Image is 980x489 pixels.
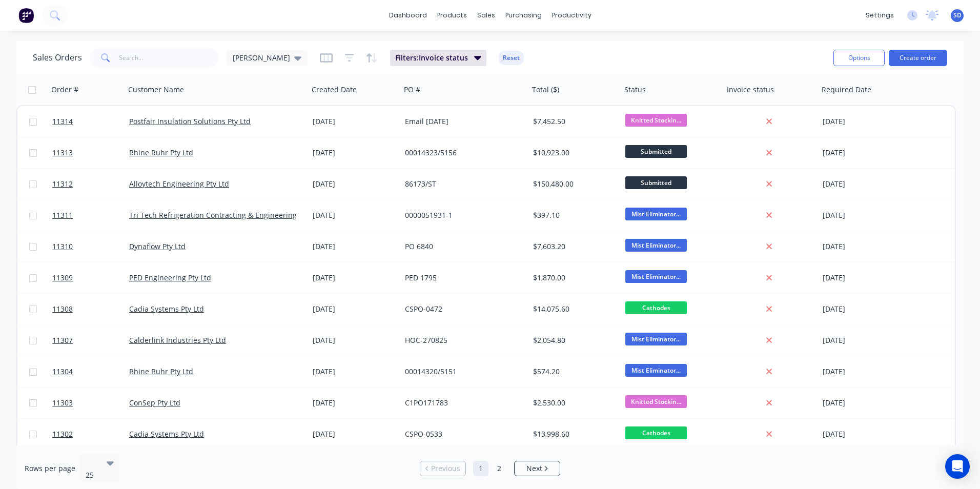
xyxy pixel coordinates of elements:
a: 11303 [52,388,129,418]
div: [DATE] [823,273,904,283]
div: $10,923.00 [533,148,613,158]
div: PED 1795 [405,273,519,283]
span: 11314 [52,116,73,127]
div: $574.20 [533,366,613,377]
span: 11307 [52,335,73,345]
div: 0000051931-1 [405,210,519,220]
div: $1,870.00 [533,273,613,283]
div: products [432,8,472,23]
div: HOC-270825 [405,335,519,345]
a: Postfair Insulation Solutions Pty Ltd [129,116,251,126]
button: Reset [499,51,524,65]
div: 00014323/5156 [405,148,519,158]
span: 11303 [52,398,73,408]
span: Cathodes [625,301,687,314]
span: 11311 [52,210,73,220]
a: 11302 [52,419,129,450]
span: SD [953,11,962,20]
div: 25 [86,470,98,480]
div: Email [DATE] [405,116,519,127]
div: [DATE] [313,148,397,158]
a: Page 1 is your current page [473,461,488,476]
div: PO 6840 [405,241,519,252]
div: [DATE] [313,273,397,283]
input: Search... [119,48,219,68]
span: 11309 [52,273,73,283]
div: Required Date [822,85,871,95]
a: Cadia Systems Pty Ltd [129,304,204,314]
div: [DATE] [823,148,904,158]
div: [DATE] [823,366,904,377]
span: Knitted Stockin... [625,395,687,408]
div: $2,530.00 [533,398,613,408]
div: [DATE] [823,429,904,439]
div: [DATE] [823,398,904,408]
div: CSPO-0533 [405,429,519,439]
a: Tri Tech Refrigeration Contracting & Engineering [129,210,297,220]
span: Cathodes [625,426,687,439]
div: Invoice status [727,85,774,95]
span: Next [526,463,542,474]
div: [DATE] [823,304,904,314]
div: 00014320/5151 [405,366,519,377]
div: Open Intercom Messenger [945,454,970,479]
div: Customer Name [128,85,184,95]
a: Previous page [420,463,465,474]
a: Calderlink Industries Pty Ltd [129,335,226,345]
span: 11302 [52,429,73,439]
span: Previous [431,463,460,474]
span: [PERSON_NAME] [233,52,290,63]
div: C1PO171783 [405,398,519,408]
div: [DATE] [313,179,397,189]
div: [DATE] [823,241,904,252]
div: Order # [51,85,78,95]
span: Mist Eliminator... [625,270,687,283]
a: 11314 [52,106,129,137]
a: 11310 [52,231,129,262]
a: Page 2 [492,461,507,476]
span: Mist Eliminator... [625,364,687,377]
span: Mist Eliminator... [625,239,687,252]
div: PO # [404,85,420,95]
span: Mist Eliminator... [625,333,687,345]
div: 86173/ST [405,179,519,189]
div: $150,480.00 [533,179,613,189]
div: [DATE] [823,335,904,345]
a: 11309 [52,262,129,293]
span: 11312 [52,179,73,189]
a: Rhine Ruhr Pty Ltd [129,148,193,157]
div: $397.10 [533,210,613,220]
a: 11307 [52,325,129,356]
div: [DATE] [313,366,397,377]
span: Filters: Invoice status [395,53,468,63]
div: sales [472,8,500,23]
span: Submitted [625,145,687,158]
div: $14,075.60 [533,304,613,314]
a: Rhine Ruhr Pty Ltd [129,366,193,376]
a: 11311 [52,200,129,231]
div: [DATE] [313,335,397,345]
a: 11312 [52,169,129,199]
div: Created Date [312,85,357,95]
h1: Sales Orders [33,53,82,63]
div: [DATE] [313,241,397,252]
div: [DATE] [313,398,397,408]
div: $7,452.50 [533,116,613,127]
div: [DATE] [313,210,397,220]
span: 11304 [52,366,73,377]
span: 11308 [52,304,73,314]
div: Total ($) [532,85,559,95]
span: Rows per page [25,463,75,474]
div: productivity [547,8,597,23]
div: $7,603.20 [533,241,613,252]
span: 11310 [52,241,73,252]
a: 11308 [52,294,129,324]
a: PED Engineering Pty Ltd [129,273,211,282]
div: [DATE] [823,210,904,220]
ul: Pagination [416,461,564,476]
a: Dynaflow Pty Ltd [129,241,186,251]
a: Alloytech Engineering Pty Ltd [129,179,229,189]
div: [DATE] [313,116,397,127]
a: ConSep Pty Ltd [129,398,180,407]
div: Status [624,85,646,95]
